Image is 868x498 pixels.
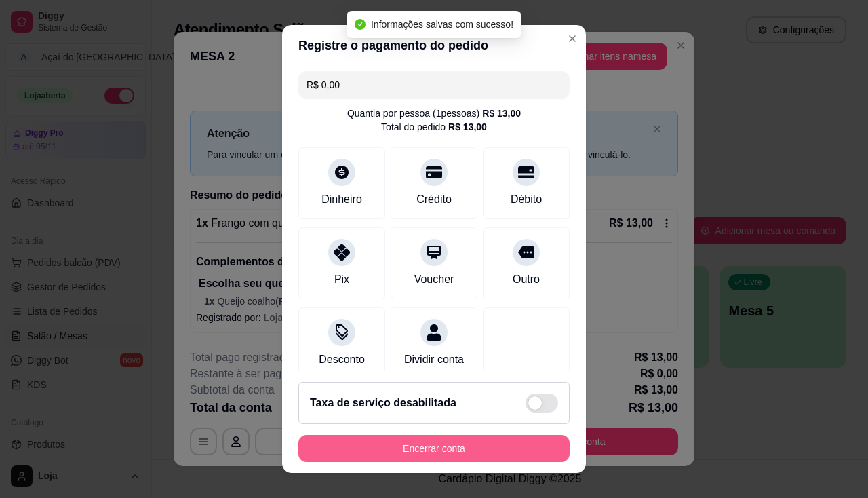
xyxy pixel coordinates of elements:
button: Encerrar conta [298,435,570,462]
div: Desconto [319,351,365,368]
div: Quantia por pessoa ( 1 pessoas) [347,107,521,120]
span: Informações salvas com sucesso! [371,19,513,30]
div: R$ 13,00 [448,120,487,134]
div: Total do pedido [381,120,487,134]
header: Registre o pagamento do pedido [282,25,586,66]
div: Débito [511,191,542,208]
div: Pix [334,271,349,288]
span: check-circle [355,19,366,30]
div: Dinheiro [321,191,362,208]
div: Crédito [416,191,452,208]
div: R$ 13,00 [482,107,521,120]
div: Dividir conta [404,351,464,368]
div: Voucher [414,271,454,288]
div: Outro [513,271,540,288]
h2: Taxa de serviço desabilitada [310,395,456,411]
input: Ex.: hambúrguer de cordeiro [307,71,561,98]
button: Close [561,28,583,50]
